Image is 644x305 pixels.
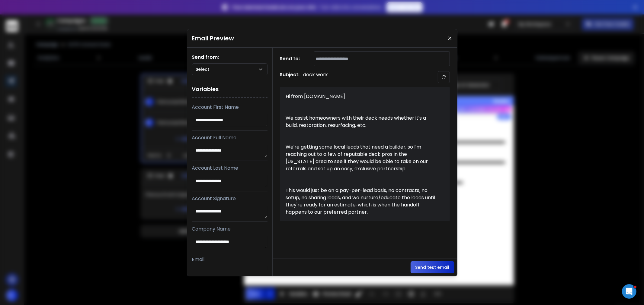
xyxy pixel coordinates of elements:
h1: Variables [192,81,268,98]
p: Company Name [192,225,268,233]
p: Account Last Name [192,165,268,172]
h1: Send from: [192,54,268,61]
iframe: Intercom live chat [622,284,636,299]
div: Hi from [DOMAIN_NAME] We assist homeowners with their deck needs whether it's a build, restoratio... [286,93,437,215]
h1: Email Preview [192,34,234,42]
p: Account Full Name [192,134,268,141]
h1: Subject: [280,71,300,83]
h1: Send to: [280,55,304,62]
p: Account Signature [192,195,268,202]
p: Account First Name [192,104,268,111]
p: deck work [303,71,328,83]
button: Send test email [411,261,454,273]
p: Select [196,66,212,72]
p: Email [192,256,268,263]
